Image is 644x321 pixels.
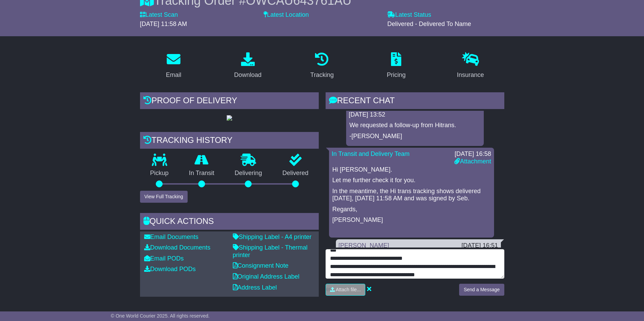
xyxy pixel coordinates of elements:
[140,191,188,203] button: View Full Tracking
[144,244,211,251] a: Download Documents
[332,206,491,213] p: Regards,
[140,132,319,150] div: Tracking history
[310,70,333,80] div: Tracking
[387,70,406,80] div: Pricing
[457,70,484,80] div: Insurance
[332,166,491,174] p: Hi [PERSON_NAME].
[140,92,319,111] div: Proof of Delivery
[161,50,186,82] a: Email
[332,150,410,157] a: In Transit and Delivery Team
[140,170,179,177] p: Pickup
[233,262,289,269] a: Consignment Note
[332,216,491,224] p: [PERSON_NAME]
[326,92,504,111] div: RECENT CHAT
[233,284,277,291] a: Address Label
[144,255,184,262] a: Email PODs
[382,50,410,82] a: Pricing
[459,284,504,296] button: Send a Message
[454,150,491,158] div: [DATE] 16:58
[306,50,338,82] a: Tracking
[349,111,481,119] div: [DATE] 13:52
[140,21,187,27] span: [DATE] 11:58 AM
[230,50,266,82] a: Download
[454,158,491,165] a: Attachment
[387,21,471,27] span: Delivered - Delivered To Name
[233,273,300,280] a: Original Address Label
[332,188,491,202] p: In the meantime, the Hi trans tracking shows delivered [DATE], [DATE] 11:58 AM and was signed by ...
[166,70,181,80] div: Email
[179,170,225,177] p: In Transit
[462,242,498,250] div: [DATE] 16:51
[111,313,210,319] span: © One World Courier 2025. All rights reserved.
[144,266,196,272] a: Download PODs
[272,170,319,177] p: Delivered
[350,122,480,129] p: We requested a follow-up from Hitrans.
[233,244,308,258] a: Shipping Label - Thermal printer
[233,233,312,240] a: Shipping Label - A4 printer
[339,242,389,249] a: [PERSON_NAME]
[453,50,489,82] a: Insurance
[387,11,431,19] label: Latest Status
[234,70,262,80] div: Download
[264,11,309,19] label: Latest Location
[350,133,480,140] p: -[PERSON_NAME]
[332,177,491,184] p: Let me further check it for you.
[140,213,319,231] div: Quick Actions
[225,170,273,177] p: Delivering
[227,115,232,121] img: GetPodImage
[144,233,199,240] a: Email Documents
[140,11,178,19] label: Latest Scan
